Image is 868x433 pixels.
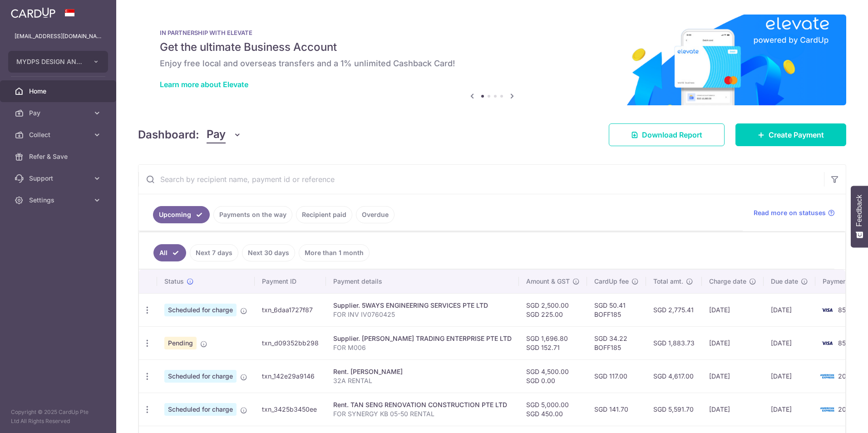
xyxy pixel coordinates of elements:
a: Read more on statuses [754,208,835,217]
td: SGD 4,500.00 SGD 0.00 [519,359,587,393]
td: [DATE] [702,326,764,359]
h4: Dashboard: [138,127,199,143]
span: Pay [29,108,89,118]
span: CardUp fee [594,277,629,286]
div: Supplier. [PERSON_NAME] TRADING ENTERPRISE PTE LTD [333,334,512,343]
span: Collect [29,130,89,139]
span: Status [164,277,184,286]
p: FOR INV IV0760425 [333,310,512,319]
span: 2001 [838,372,853,380]
a: Payments on the way [213,206,292,223]
span: 8583 [838,339,854,347]
h6: Enjoy free local and overseas transfers and a 1% unlimited Cashback Card! [160,58,824,69]
img: Bank Card [818,338,836,349]
span: Due date [771,277,798,286]
p: FOR M006 [333,343,512,352]
td: SGD 50.41 BOFF185 [587,293,646,326]
button: MYDPS DESIGN AND CONSTRUCTION PTE. LTD. [8,51,108,73]
span: Download Report [642,129,702,140]
td: txn_d09352bb298 [255,326,326,359]
td: SGD 141.70 [587,393,646,426]
th: Payment details [326,270,519,293]
td: [DATE] [702,293,764,326]
span: Scheduled for charge [164,370,237,383]
p: 32A RENTAL [333,376,512,385]
td: txn_6daa1727f87 [255,293,326,326]
span: Read more on statuses [754,208,826,217]
span: Scheduled for charge [164,403,237,416]
p: [EMAIL_ADDRESS][DOMAIN_NAME] [15,32,102,41]
span: 2001 [838,405,853,413]
th: Payment ID [255,270,326,293]
span: Home [29,87,89,96]
span: Create Payment [769,129,824,140]
a: Recipient paid [296,206,352,223]
span: Total amt. [653,277,683,286]
td: SGD 34.22 BOFF185 [587,326,646,359]
a: Next 30 days [242,244,295,261]
td: txn_3425b3450ee [255,393,326,426]
td: SGD 5,591.70 [646,393,702,426]
td: SGD 1,883.73 [646,326,702,359]
span: Feedback [855,195,863,226]
span: MYDPS DESIGN AND CONSTRUCTION PTE. LTD. [16,57,84,66]
a: Create Payment [735,123,846,146]
h5: Get the ultimate Business Account [160,40,824,54]
span: Amount & GST [526,277,570,286]
td: [DATE] [702,393,764,426]
button: Pay [207,126,242,143]
a: Download Report [609,123,725,146]
input: Search by recipient name, payment id or reference [138,165,824,194]
td: txn_142e29a9146 [255,359,326,393]
button: Feedback - Show survey [851,186,868,247]
a: Overdue [356,206,395,223]
div: Rent. TAN SENG RENOVATION CONSTRUCTION PTE LTD [333,400,512,409]
span: Refer & Save [29,152,89,161]
td: SGD 4,617.00 [646,359,702,393]
a: Upcoming [153,206,210,223]
span: Charge date [709,277,746,286]
td: SGD 2,775.41 [646,293,702,326]
td: [DATE] [764,359,815,393]
span: Pay [207,126,226,143]
td: [DATE] [764,393,815,426]
td: [DATE] [702,359,764,393]
span: 8583 [838,306,854,314]
img: Bank Card [818,404,836,415]
p: IN PARTNERSHIP WITH ELEVATE [160,29,824,36]
img: Bank Card [818,371,836,382]
p: FOR SYNERGY KB 05-50 RENTAL [333,409,512,418]
a: All [153,244,186,261]
span: Pending [164,337,197,349]
td: SGD 2,500.00 SGD 225.00 [519,293,587,326]
img: Bank Card [818,305,836,315]
td: [DATE] [764,293,815,326]
span: Support [29,174,89,183]
img: Renovation banner [138,15,846,105]
td: SGD 117.00 [587,359,646,393]
img: CardUp [11,7,55,18]
div: Supplier. 5WAYS ENGINEERING SERVICES PTE LTD [333,301,512,310]
span: Scheduled for charge [164,304,237,316]
div: Rent. [PERSON_NAME] [333,367,512,376]
a: Learn more about Elevate [160,80,248,89]
td: SGD 5,000.00 SGD 450.00 [519,393,587,426]
a: More than 1 month [299,244,370,261]
span: Settings [29,196,89,205]
td: [DATE] [764,326,815,359]
td: SGD 1,696.80 SGD 152.71 [519,326,587,359]
a: Next 7 days [190,244,238,261]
